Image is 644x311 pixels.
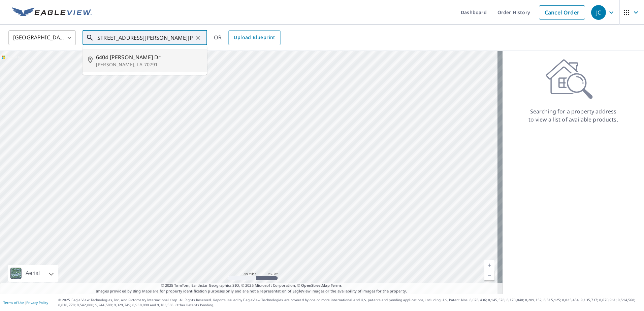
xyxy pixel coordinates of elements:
[528,107,618,124] p: Searching for a property address to view a list of available products.
[58,298,641,308] p: © 2025 Eagle View Technologies, Inc. and Pictometry International Corp. All Rights Reserved. Repo...
[8,265,58,282] div: Aerial
[26,300,48,305] a: Privacy Policy
[591,5,606,20] div: JC
[234,33,275,42] span: Upload Blueprint
[539,5,585,20] a: Cancel Order
[331,283,342,288] a: Terms
[12,7,92,18] img: EV Logo
[96,53,202,61] span: 6404 [PERSON_NAME] Dr
[3,300,24,305] a: Terms of Use
[24,265,42,282] div: Aerial
[301,283,329,288] a: OpenStreetMap
[484,270,494,280] a: Current Level 5, Zoom Out
[97,28,193,47] input: Search by address or latitude-longitude
[8,28,76,47] div: [GEOGRAPHIC_DATA]
[484,260,494,270] a: Current Level 5, Zoom In
[3,301,48,305] p: |
[228,30,280,45] a: Upload Blueprint
[214,30,281,45] div: OR
[161,283,342,288] span: © 2025 TomTom, Earthstar Geographics SIO, © 2025 Microsoft Corporation, ©
[96,61,202,68] p: [PERSON_NAME], LA 70791
[193,33,203,42] button: Clear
